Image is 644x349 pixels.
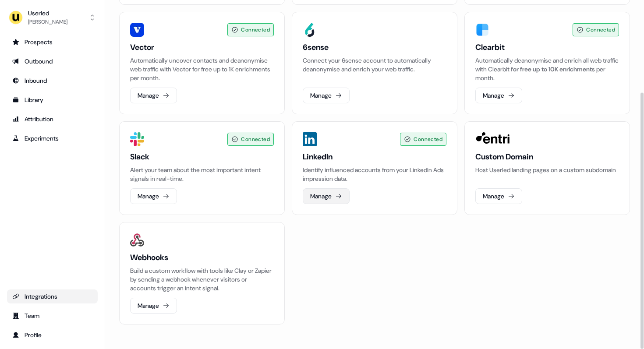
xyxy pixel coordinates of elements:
p: Identify influenced accounts from your LinkedIn Ads impression data. [303,166,446,183]
div: Attribution [12,115,92,123]
div: Library [12,95,92,104]
button: Manage [475,188,522,204]
a: Go to Inbound [7,74,98,88]
a: Go to outbound experience [7,54,98,68]
p: Automatically uncover contacts and deanonymise web traffic with Vector for free up to 1K enrichme... [130,56,274,82]
button: Manage [130,88,177,103]
div: Outbound [12,57,92,66]
a: Go to attribution [7,112,98,126]
span: for free up to 10K enrichments [511,65,595,73]
div: Experiments [12,134,92,143]
a: Go to templates [7,93,98,107]
h3: Webhooks [130,252,274,263]
button: Userled[PERSON_NAME] [7,7,98,28]
a: Go to integrations [7,289,98,303]
button: Manage [130,298,177,314]
h3: Clearbit [475,42,619,53]
h3: LinkedIn [303,152,446,162]
div: [PERSON_NAME] [28,18,67,26]
button: Manage [475,88,522,103]
h3: Slack [130,152,274,162]
p: Connect your 6sense account to automatically deanonymise and enrich your web traffic. [303,56,446,74]
a: Go to profile [7,328,98,342]
h3: 6sense [303,42,446,53]
h3: Custom Domain [475,152,619,162]
h3: Vector [130,42,274,53]
span: Connected [241,25,270,34]
div: Userled [28,9,67,18]
div: Automatically deanonymise and enrich all web traffic with Clearbit per month. [475,56,619,82]
button: Manage [303,88,350,103]
a: Go to experiments [7,131,98,145]
p: Alert your team about the most important intent signals in real-time. [130,166,274,183]
p: Host Userled landing pages on a custom subdomain [475,166,619,174]
button: Manage [303,188,350,204]
button: Manage [130,188,177,204]
div: Prospects [12,38,92,46]
img: Vector image [130,23,144,37]
a: Go to prospects [7,35,98,49]
div: Profile [12,331,92,339]
p: Build a custom workflow with tools like Clay or Zapier by sending a webhook whenever visitors or ... [130,266,274,293]
div: Inbound [12,76,92,85]
span: Connected [414,135,442,144]
div: Team [12,311,92,320]
div: Integrations [12,292,92,301]
a: Go to team [7,309,98,323]
span: Connected [586,25,615,34]
span: Connected [241,135,270,144]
